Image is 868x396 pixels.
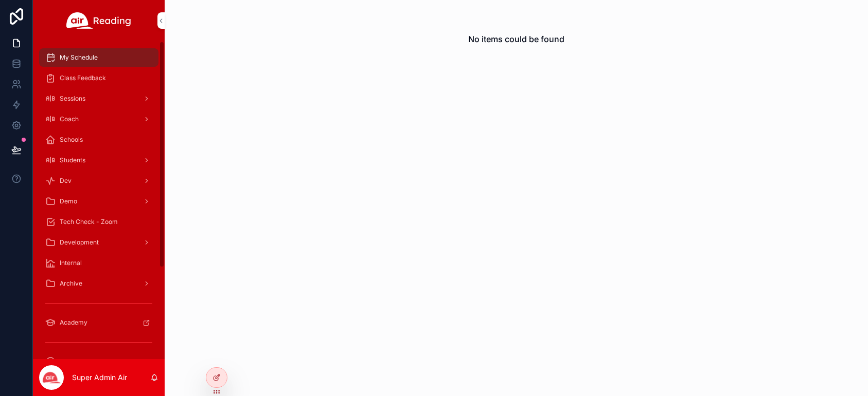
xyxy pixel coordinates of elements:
a: Development [39,233,158,252]
span: Schools [60,136,83,144]
a: Tech Check - Zoom [39,213,158,231]
span: Students [60,156,85,164]
a: Coach [39,110,158,128]
span: Coach [60,115,79,123]
a: Schools [39,130,158,149]
a: Class Feedback [39,69,158,87]
span: Demo [60,197,77,205]
span: My Schedule [60,53,98,62]
a: My Schedule [39,48,158,67]
a: Sessions [39,89,158,108]
span: Sessions [60,95,85,103]
span: Class Feedback [60,74,106,82]
span: Account [60,357,84,366]
span: Academy [60,318,87,327]
span: Tech Check - Zoom [60,218,118,226]
a: Demo [39,192,158,211]
a: Dev [39,172,158,190]
img: App logo [66,12,131,29]
span: Dev [60,177,72,185]
span: Development [60,238,99,247]
span: Internal [60,259,82,267]
p: Super Admin Air [72,372,127,383]
h2: No items could be found [468,33,564,45]
a: Students [39,151,158,169]
a: Academy [39,313,158,332]
a: Internal [39,254,158,272]
a: Account [39,352,158,371]
span: Archive [60,279,82,288]
a: Archive [39,274,158,293]
div: scrollable content [33,41,165,359]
